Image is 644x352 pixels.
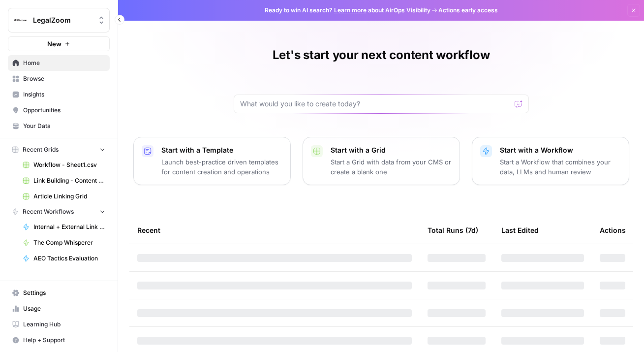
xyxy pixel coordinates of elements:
div: Last Edited [501,217,539,244]
div: Recent [137,217,412,244]
span: AEO Tactics Evaluation [33,254,105,263]
a: Workflow - Sheet1.csv [18,157,110,173]
span: Workflow - Sheet1.csv [33,160,105,169]
span: Recent Grids [23,145,59,154]
a: The Comp Whisperer [18,235,110,251]
a: Internal + External Link Addition [18,219,110,235]
h1: Let's start your next content workflow [273,47,490,63]
span: Home [23,59,105,67]
input: What would you like to create today? [240,99,511,109]
a: Link Building - Content Briefs [18,173,110,189]
span: Settings [23,288,105,297]
span: Browse [23,74,105,83]
a: AEO Tactics Evaluation [18,251,110,266]
a: Learn more [334,6,367,14]
p: Start with a Workflow [500,145,621,155]
span: Usage [23,304,105,313]
a: Learning Hub [8,317,110,332]
button: Workspace: LegalZoom [8,8,110,32]
button: Start with a WorkflowStart a Workflow that combines your data, LLMs and human review [472,137,629,185]
a: Your Data [8,118,110,134]
a: Browse [8,71,110,87]
span: Learning Hub [23,320,105,329]
span: LegalZoom [33,15,92,25]
span: The Comp Whisperer [33,238,105,247]
span: Actions early access [438,6,498,15]
span: Recent Workflows [23,207,74,216]
span: Insights [23,90,105,99]
div: Total Runs (7d) [428,217,478,244]
p: Launch best-practice driven templates for content creation and operations [161,157,282,177]
span: Opportunities [23,106,105,115]
a: Settings [8,285,110,301]
p: Start a Grid with data from your CMS or create a blank one [331,157,452,177]
a: Article Linking Grid [18,189,110,204]
span: Help + Support [23,336,105,345]
div: Actions [600,217,626,244]
button: Help + Support [8,332,110,348]
button: Start with a TemplateLaunch best-practice driven templates for content creation and operations [133,137,291,185]
span: Your Data [23,122,105,130]
p: Start with a Grid [331,145,452,155]
img: LegalZoom Logo [11,11,29,29]
span: Internal + External Link Addition [33,223,105,231]
a: Usage [8,301,110,317]
a: Home [8,55,110,71]
p: Start with a Template [161,145,282,155]
span: Link Building - Content Briefs [33,176,105,185]
p: Start a Workflow that combines your data, LLMs and human review [500,157,621,177]
a: Opportunities [8,102,110,118]
button: Recent Workflows [8,204,110,219]
a: Insights [8,87,110,102]
button: Recent Grids [8,142,110,157]
button: New [8,36,110,51]
span: New [47,39,61,49]
button: Start with a GridStart a Grid with data from your CMS or create a blank one [303,137,460,185]
span: Article Linking Grid [33,192,105,201]
span: Ready to win AI search? about AirOps Visibility [265,6,430,15]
